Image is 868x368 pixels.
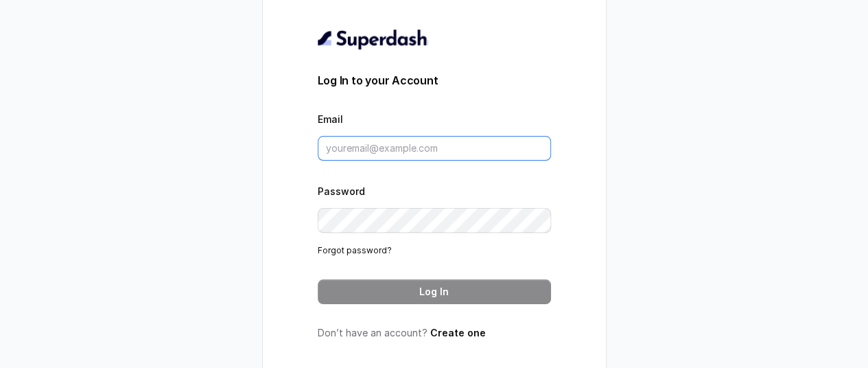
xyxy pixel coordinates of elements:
button: Log In [318,279,551,304]
input: youremail@example.com [318,136,551,161]
h3: Log In to your Account [318,72,551,89]
a: Forgot password? [318,245,392,255]
label: Password [318,185,365,197]
p: Don’t have an account? [318,326,551,340]
img: light.svg [318,28,428,50]
a: Create one [430,327,486,338]
label: Email [318,113,343,125]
